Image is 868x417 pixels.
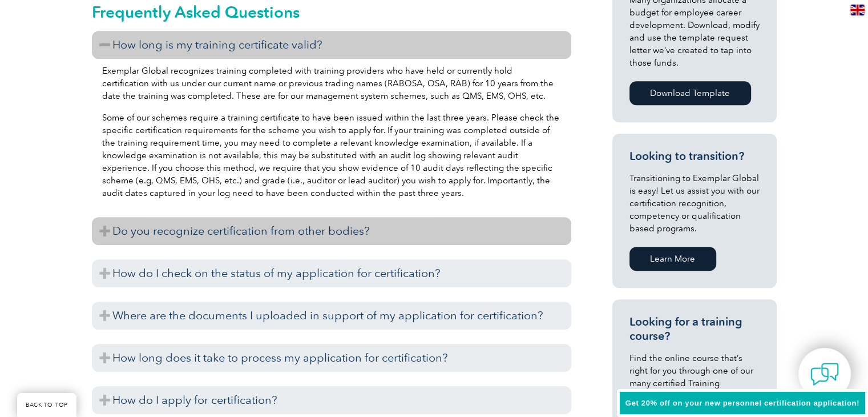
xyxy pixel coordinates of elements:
[625,399,859,407] span: Get 20% off on your new personnel certification application!
[629,247,716,271] a: Learn More
[850,5,865,15] img: en
[629,149,760,163] h3: Looking to transition?
[92,302,571,330] h3: Where are the documents I uploaded in support of my application for certification?
[629,172,760,235] p: Transitioning to Exemplar Global is easy! Let us assist you with our certification recognition, c...
[92,344,571,372] h3: How long does it take to process my application for certification?
[92,31,571,59] h3: How long is my training certificate valid?
[629,81,751,105] a: Download Template
[629,315,760,343] h3: Looking for a training course?
[92,217,571,245] h3: Do you recognize certification from other bodies?
[102,65,561,102] p: Exemplar Global recognizes training completed with training providers who have held or currently ...
[810,360,839,388] img: contact-chat.png
[92,3,571,21] h2: Frequently Asked Questions
[17,393,76,417] a: BACK TO TOP
[629,352,760,402] p: Find the online course that’s right for you through one of our many certified Training Providers.
[92,386,571,414] h3: How do I apply for certification?
[102,111,561,199] p: Some of our schemes require a training certificate to have been issued within the last three year...
[92,259,571,287] h3: How do I check on the status of my application for certification?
